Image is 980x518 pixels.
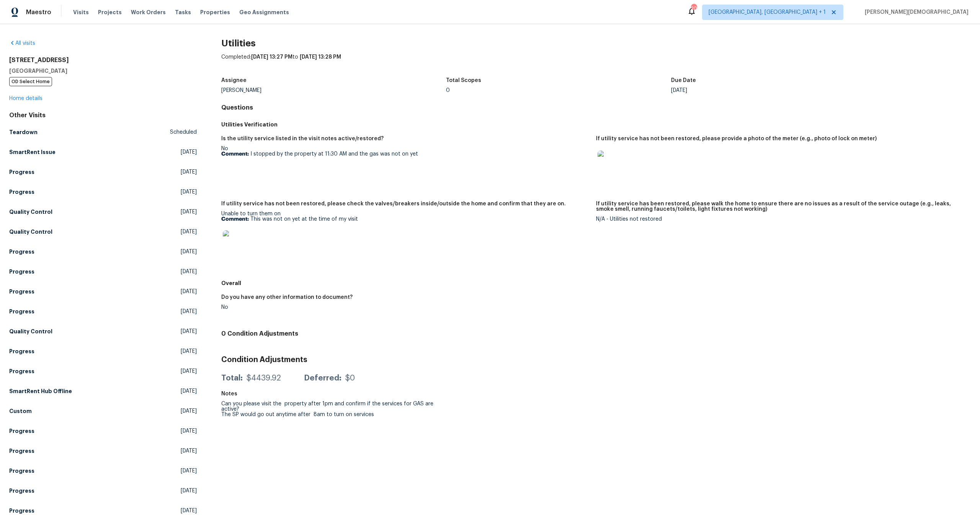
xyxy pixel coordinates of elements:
[239,8,289,16] span: Geo Assignments
[221,330,971,338] h4: 0 Condition Adjustments
[221,279,971,287] h5: Overall
[9,467,34,475] h5: Progress
[9,285,197,298] a: Progress[DATE]
[446,88,671,93] div: 0
[221,295,353,300] h5: Do you have any other information to document?
[9,268,34,275] h5: Progress
[181,188,197,196] span: [DATE]
[9,165,197,179] a: Progress[DATE]
[9,185,197,199] a: Progress[DATE]
[9,308,34,315] h5: Progress
[181,308,197,315] span: [DATE]
[200,8,230,16] span: Properties
[9,504,197,518] a: Progress[DATE]
[671,88,896,93] div: [DATE]
[862,8,969,16] span: [PERSON_NAME][DEMOGRAPHIC_DATA]
[596,201,965,212] h5: If utility service has been restored, please walk the home to ensure there are no issues as a res...
[221,53,971,73] div: Completed: to
[170,128,197,136] span: Scheduled
[221,136,384,141] h5: Is the utility service listed in the visit notes active/restored?
[221,211,590,259] div: Unable to turn them on
[9,344,197,358] a: Progress[DATE]
[9,208,52,216] h5: Quality Control
[221,216,249,222] b: Comment:
[181,407,197,415] span: [DATE]
[300,54,341,60] span: [DATE] 13:28 PM
[671,78,696,83] h5: Due Date
[221,201,566,207] h5: If utility service has not been restored, please check the valves/breakers inside/outside the hom...
[181,427,197,435] span: [DATE]
[251,54,292,60] span: [DATE] 13:27 PM
[221,121,971,128] h5: Utilities Verification
[9,111,197,119] div: Other Visits
[181,348,197,355] span: [DATE]
[26,8,51,16] span: Maestro
[345,374,355,382] div: $0
[221,374,243,382] div: Total:
[9,265,197,279] a: Progress[DATE]
[9,387,72,395] h5: SmartRent Hub Offline
[181,288,197,295] span: [DATE]
[247,374,281,382] div: $4439.92
[181,467,197,475] span: [DATE]
[9,56,197,64] h2: [STREET_ADDRESS]
[9,288,34,295] h5: Progress
[9,444,197,458] a: Progress[DATE]
[175,10,191,15] span: Tasks
[9,148,56,156] h5: SmartRent Issue
[9,364,197,378] a: Progress[DATE]
[9,145,197,159] a: SmartRent Issue[DATE]
[709,8,826,16] span: [GEOGRAPHIC_DATA], [GEOGRAPHIC_DATA] + 1
[9,168,34,176] h5: Progress
[9,487,34,495] h5: Progress
[9,245,197,259] a: Progress[DATE]
[9,507,34,515] h5: Progress
[9,305,197,318] a: Progress[DATE]
[9,447,34,455] h5: Progress
[9,407,32,415] h5: Custom
[221,216,590,222] p: This was not on yet at the time of my visit
[181,228,197,236] span: [DATE]
[9,225,197,239] a: Quality Control[DATE]
[9,427,34,435] h5: Progress
[9,125,197,139] a: TeardownScheduled
[691,5,696,12] div: 20
[9,248,34,256] h5: Progress
[9,328,52,335] h5: Quality Control
[181,487,197,495] span: [DATE]
[73,8,89,16] span: Visits
[9,484,197,498] a: Progress[DATE]
[181,447,197,455] span: [DATE]
[131,8,166,16] span: Work Orders
[596,216,965,222] div: N/A - Utilities not restored
[221,151,249,157] b: Comment:
[9,348,34,355] h5: Progress
[9,77,52,86] span: OD Select Home
[181,367,197,375] span: [DATE]
[221,78,247,83] h5: Assignee
[9,67,197,75] h5: [GEOGRAPHIC_DATA]
[9,367,34,375] h5: Progress
[221,88,446,93] div: [PERSON_NAME]
[221,146,590,157] div: No
[98,8,122,16] span: Projects
[181,387,197,395] span: [DATE]
[9,96,42,101] a: Home details
[9,128,38,136] h5: Teardown
[446,78,481,83] h5: Total Scopes
[9,228,52,236] h5: Quality Control
[9,188,34,196] h5: Progress
[221,305,590,310] div: No
[221,104,971,111] h4: Questions
[181,168,197,176] span: [DATE]
[596,136,877,141] h5: If utility service has not been restored, please provide a photo of the meter (e.g., photo of loc...
[9,325,197,338] a: Quality Control[DATE]
[221,39,971,47] h2: Utilities
[9,464,197,478] a: Progress[DATE]
[221,401,446,417] div: Can you please visit the property after 1pm and confirm if the services for GAS are active? The S...
[9,404,197,418] a: Custom[DATE]
[9,41,35,46] a: All visits
[9,384,197,398] a: SmartRent Hub Offline[DATE]
[181,148,197,156] span: [DATE]
[9,424,197,438] a: Progress[DATE]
